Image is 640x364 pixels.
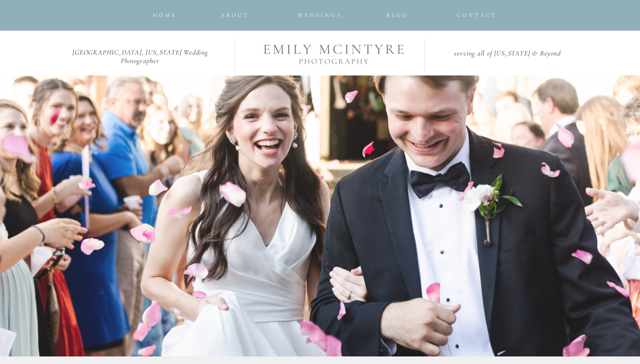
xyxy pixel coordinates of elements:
[433,49,582,59] h2: serving all of [US_STATE] & Beyond
[136,10,194,21] a: HOME
[448,10,506,21] a: Contact
[206,10,264,21] a: about
[58,48,222,59] h2: [GEOGRAPHIC_DATA], [US_STATE] Wedding Photographer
